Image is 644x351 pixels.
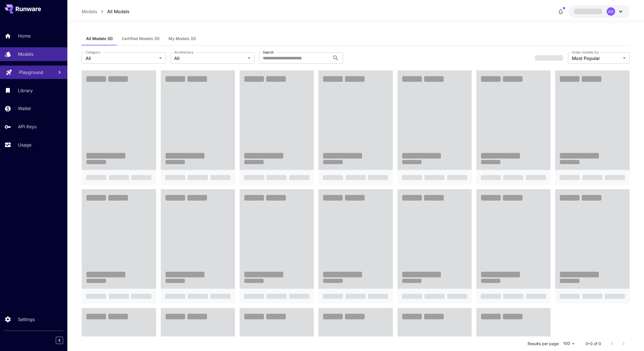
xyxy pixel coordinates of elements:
[56,337,63,344] button: Collapse sidebar
[174,55,245,62] span: All
[263,50,274,55] label: Search
[561,340,577,348] div: 100
[86,55,157,62] span: All
[18,316,35,323] p: Settings
[82,8,129,15] nav: breadcrumb
[169,36,196,41] span: My Models (0)
[586,341,601,347] p: 0–0 of 0
[122,36,160,41] span: Certified Models (0)
[60,335,67,345] div: Collapse sidebar
[174,50,193,55] label: Architecture
[86,36,113,41] span: All Models (0)
[18,105,31,112] p: Wallet
[18,51,33,57] p: Models
[18,123,36,130] p: API Keys
[107,8,129,15] a: All Models
[19,69,43,76] p: Playground
[18,87,33,94] p: Library
[18,32,31,39] p: Home
[607,7,615,16] div: AG
[18,141,31,148] p: Usage
[572,50,599,55] label: Order models by
[528,341,559,347] p: Results per page
[82,8,97,15] a: Models
[86,50,100,55] label: Category
[569,5,630,18] button: AG
[572,55,621,62] span: Most Popular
